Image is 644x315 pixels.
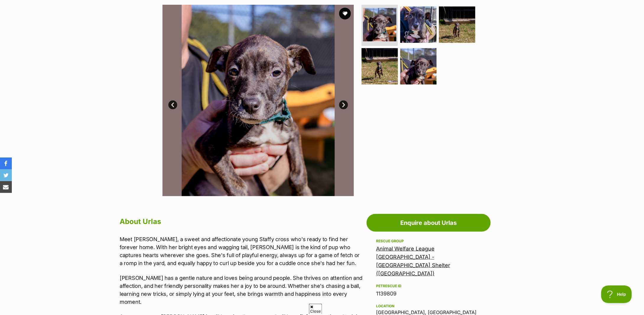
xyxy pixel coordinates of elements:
[376,246,450,277] a: Animal Welfare League [GEOGRAPHIC_DATA] - [GEOGRAPHIC_DATA] Shelter ([GEOGRAPHIC_DATA])
[376,304,481,308] div: Location
[367,214,491,232] a: Enquire about Urlas
[376,239,481,243] div: Rescue group
[601,285,632,303] iframe: Help Scout Beacon - Open
[120,215,364,228] h2: About Urlas
[400,48,437,85] img: Photo of Urlas
[362,48,398,85] img: Photo of Urlas
[162,5,354,196] img: Photo of Urlas
[363,8,396,41] img: Photo of Urlas
[376,303,481,315] div: [GEOGRAPHIC_DATA], [GEOGRAPHIC_DATA]
[376,290,481,298] div: 1139809
[168,100,177,109] a: Prev
[339,8,351,20] button: favourite
[439,7,475,43] img: Photo of Urlas
[400,7,437,43] img: Photo of Urlas
[309,304,322,314] span: Close
[339,100,348,109] a: Next
[120,274,364,306] p: [PERSON_NAME] has a gentle nature and loves being around people. She thrives on attention and aff...
[120,235,364,267] p: Meet [PERSON_NAME], a sweet and affectionate young Staffy cross who's ready to find her forever h...
[376,284,481,288] div: PetRescue ID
